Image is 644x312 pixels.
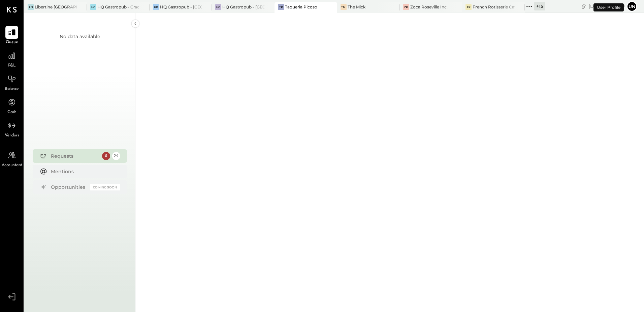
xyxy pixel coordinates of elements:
div: 6 [102,152,110,160]
div: copy link [580,3,587,10]
span: P&L [8,63,16,69]
div: HG [90,4,96,10]
div: HQ Gastropub - [GEOGRAPHIC_DATA] [160,4,202,10]
div: FR [465,4,472,10]
div: 24 [112,152,120,160]
div: TM [341,4,347,10]
div: ZR [403,4,409,10]
div: User Profile [593,3,624,11]
div: HQ Gastropub - Graceland Speakeasy [97,4,139,10]
button: Un [626,1,637,12]
div: Requests [51,153,99,159]
span: Cash [7,109,16,115]
a: Accountant [0,149,23,168]
div: Zoca Roseville Inc. [410,4,448,10]
span: Accountant [2,162,22,168]
div: Libertine [GEOGRAPHIC_DATA] [35,4,77,10]
div: [DATE] [589,3,625,9]
a: P&L [0,49,23,69]
div: HQ Gastropub - [GEOGRAPHIC_DATA] [222,4,264,10]
span: Balance [5,86,19,92]
span: Queue [6,40,18,46]
div: LN [28,4,34,10]
div: The Mick [348,4,365,10]
span: Vendors [5,133,19,139]
div: Coming Soon [90,184,120,190]
div: TP [278,4,284,10]
div: HG [153,4,159,10]
div: French Rotisserie Cafe [473,4,515,10]
a: Queue [0,26,23,46]
div: HG [215,4,221,10]
div: No data available [60,33,100,40]
a: Cash [0,96,23,115]
a: Balance [0,73,23,92]
div: Mentions [51,168,117,175]
div: + 15 [534,2,545,10]
div: Taqueria Picoso [285,4,317,10]
div: Opportunities [51,184,87,190]
a: Vendors [0,119,23,139]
